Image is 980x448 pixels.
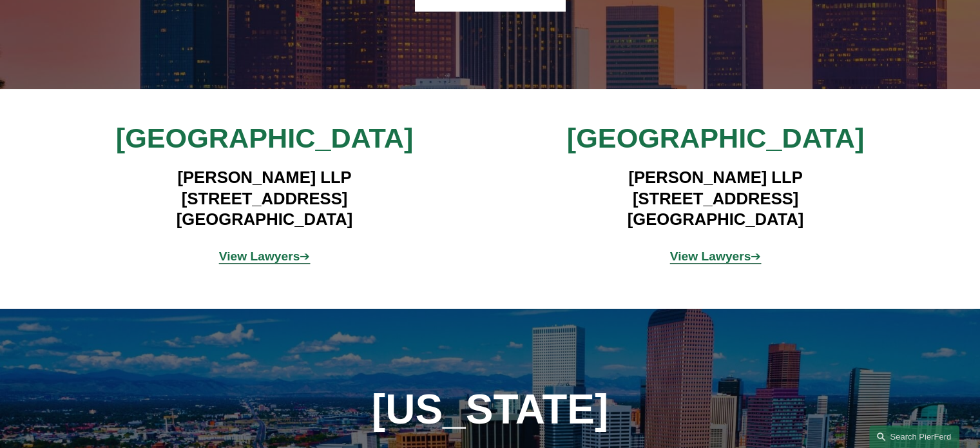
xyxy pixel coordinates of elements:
[219,249,311,263] span: ➔
[670,249,751,263] strong: View Lawyers
[567,122,864,153] span: [GEOGRAPHIC_DATA]
[77,167,452,229] h4: [PERSON_NAME] LLP [STREET_ADDRESS] [GEOGRAPHIC_DATA]
[219,249,300,263] strong: View Lawyers
[670,249,762,263] span: ➔
[670,249,762,263] a: View Lawyers➔
[528,167,903,229] h4: [PERSON_NAME] LLP [STREET_ADDRESS] [GEOGRAPHIC_DATA]
[302,386,678,433] h1: [US_STATE]
[219,249,311,263] a: View Lawyers➔
[869,425,959,448] a: Search this site
[116,122,413,153] span: [GEOGRAPHIC_DATA]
